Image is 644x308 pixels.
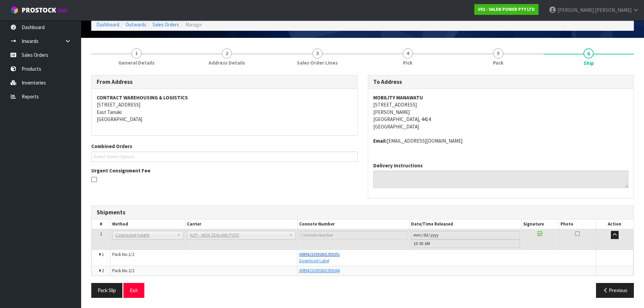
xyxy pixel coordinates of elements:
[373,79,629,85] h3: To Address
[118,59,154,66] span: General Details
[478,6,535,12] strong: V02 - VALEN POWER PTY LTD
[97,94,352,123] address: [STREET_ADDRESS] East Tamaki [GEOGRAPHIC_DATA]
[373,138,387,144] strong: email
[190,231,286,239] span: NZP - NEW ZEALAND POST
[299,268,340,274] a: 00894210392601359244
[96,21,119,28] a: Dashboard
[91,143,132,150] label: Combined Orders
[132,48,142,58] span: 1
[91,283,122,298] button: Pack Slip
[373,137,629,144] address: [EMAIL_ADDRESS][DOMAIN_NAME]
[373,162,423,169] label: Delivery Instructions
[185,21,202,28] span: Manage
[222,48,232,58] span: 2
[102,252,104,257] span: 1
[97,94,188,101] strong: CONTRACT WAREHOUSING & LOGISTICS
[97,79,352,85] h3: From Address
[557,7,594,13] span: [PERSON_NAME]
[57,7,68,14] small: WMS
[97,209,628,216] h3: Shipments
[403,59,412,66] span: Pick
[128,268,134,274] span: 2/2
[111,219,185,229] th: Method
[152,21,179,28] a: Sales Orders
[92,219,111,229] th: #
[583,48,594,58] span: 6
[100,231,102,237] span: 1
[115,231,174,239] span: Contracted Freight
[559,219,596,229] th: Photo
[297,59,338,66] span: Sales Order Lines
[111,266,297,276] td: Pack No.
[299,258,329,264] a: Download Label
[373,94,629,130] address: [STREET_ADDRESS] [PERSON_NAME] [GEOGRAPHIC_DATA], 4414 [GEOGRAPHIC_DATA]
[125,21,146,28] a: Outwards
[10,6,19,14] img: cube-alt.png
[91,167,150,174] label: Urgent Consignment Fee
[596,283,634,298] button: Previous
[583,60,594,67] span: Ship
[111,250,297,266] td: Pack No.
[299,252,340,257] a: 00894210392601359251
[409,219,521,229] th: Date/Time Released
[22,6,56,15] span: ProStock
[521,219,558,229] th: Signature
[185,219,297,229] th: Carrier
[493,59,503,66] span: Pack
[312,48,323,58] span: 3
[297,219,409,229] th: Connote Number
[209,59,245,66] span: Address Details
[596,219,634,229] th: Action
[403,48,413,58] span: 4
[102,268,104,274] span: 2
[123,283,144,298] button: Exit
[128,252,134,257] span: 1/2
[91,70,634,303] span: Ship
[595,7,631,13] span: [PERSON_NAME]
[299,231,407,239] input: Connote Number
[493,48,503,58] span: 5
[373,94,423,101] strong: MOBILITY MANAWATU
